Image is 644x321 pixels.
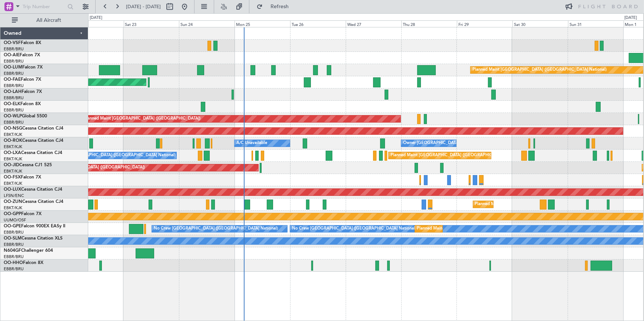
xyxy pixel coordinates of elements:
a: OO-VSFFalcon 8X [4,41,41,45]
div: Planned Maint [GEOGRAPHIC_DATA] ([GEOGRAPHIC_DATA] National) [391,150,525,161]
a: EBKT/KJK [4,168,22,174]
a: UUMO/OSF [4,217,26,223]
a: EBKT/KJK [4,156,22,162]
span: OO-ZUN [4,200,22,204]
div: Owner [GEOGRAPHIC_DATA]-[GEOGRAPHIC_DATA] [403,138,503,149]
div: Planned Maint [GEOGRAPHIC_DATA] ([GEOGRAPHIC_DATA] National) [417,223,551,234]
div: Fri 22 [68,20,124,27]
span: OO-LUX [4,187,21,192]
a: OO-JIDCessna CJ1 525 [4,163,52,167]
a: OO-LUMFalcon 7X [4,65,43,70]
span: OO-SLM [4,236,21,241]
div: No Crew [GEOGRAPHIC_DATA] ([GEOGRAPHIC_DATA] National) [292,223,416,234]
a: EBKT/KJK [4,205,22,211]
a: OO-AIEFalcon 7X [4,53,40,57]
span: OO-FSX [4,175,21,180]
span: OO-JID [4,163,19,167]
span: OO-GPP [4,212,21,216]
span: OO-LAH [4,90,21,94]
div: Sat 23 [124,20,179,27]
a: OO-FSXFalcon 7X [4,175,41,180]
span: OO-FAE [4,77,21,82]
button: All Aircraft [8,14,80,26]
span: OO-AIE [4,53,20,57]
a: LFSN/ENC [4,193,24,198]
a: OO-GPEFalcon 900EX EASy II [4,224,65,228]
div: Wed 27 [346,20,401,27]
a: OO-LAHFalcon 7X [4,90,42,94]
span: N604GF [4,248,21,253]
a: OO-HHOFalcon 8X [4,261,43,265]
a: EBBR/BRU [4,120,24,125]
a: EBBR/BRU [4,230,24,235]
div: Tue 26 [290,20,346,27]
span: All Aircraft [19,18,78,23]
span: OO-ROK [4,138,22,143]
a: OO-NSGCessna Citation CJ4 [4,126,63,131]
a: OO-GPPFalcon 7X [4,212,42,216]
span: OO-ELK [4,102,20,106]
div: Sun 24 [179,20,235,27]
span: OO-NSG [4,126,22,131]
a: OO-LUXCessna Citation CJ4 [4,187,62,192]
a: EBBR/BRU [4,95,24,101]
a: EBBR/BRU [4,266,24,272]
span: [DATE] - [DATE] [126,3,161,10]
div: Planned Maint Kortrijk-[GEOGRAPHIC_DATA] [475,199,561,210]
a: OO-FAEFalcon 7X [4,77,41,82]
button: Refresh [253,1,298,13]
span: OO-HHO [4,261,23,265]
a: EBBR/BRU [4,46,24,52]
span: OO-VSF [4,41,21,45]
div: A/C Unavailable [GEOGRAPHIC_DATA] ([GEOGRAPHIC_DATA] National) [38,150,176,161]
span: OO-LXA [4,151,21,155]
a: EBBR/BRU [4,83,24,88]
a: EBBR/BRU [4,58,24,64]
a: EBBR/BRU [4,254,24,260]
div: [DATE] [625,15,637,21]
a: OO-ELKFalcon 8X [4,102,41,106]
div: Sat 30 [512,20,568,27]
div: Planned Maint [GEOGRAPHIC_DATA] ([GEOGRAPHIC_DATA] National) [472,64,607,76]
input: Trip Number [23,1,65,12]
div: [DATE] [90,15,102,21]
div: Thu 28 [401,20,457,27]
span: OO-LUM [4,65,22,70]
a: EBKT/KJK [4,144,22,150]
div: A/C Unavailable [236,138,267,149]
a: OO-ROKCessna Citation CJ4 [4,138,63,143]
div: No Crew [GEOGRAPHIC_DATA] ([GEOGRAPHIC_DATA] National) [154,223,278,234]
span: Refresh [264,4,295,9]
div: Planned Maint [GEOGRAPHIC_DATA] ([GEOGRAPHIC_DATA]) [84,113,200,124]
div: Sun 31 [568,20,624,27]
a: EBKT/KJK [4,181,22,186]
a: EBBR/BRU [4,242,24,247]
div: Fri 29 [457,20,512,27]
a: OO-SLMCessna Citation XLS [4,236,63,241]
a: OO-ZUNCessna Citation CJ4 [4,200,63,204]
span: OO-GPE [4,224,21,228]
a: OO-LXACessna Citation CJ4 [4,151,62,155]
a: OO-WLPGlobal 5500 [4,114,47,118]
a: EBBR/BRU [4,107,24,113]
div: Mon 25 [235,20,290,27]
a: N604GFChallenger 604 [4,248,53,253]
span: OO-WLP [4,114,22,118]
a: EBKT/KJK [4,132,22,137]
a: EBBR/BRU [4,71,24,76]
